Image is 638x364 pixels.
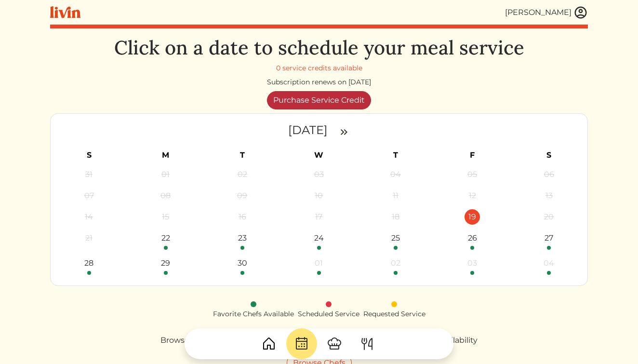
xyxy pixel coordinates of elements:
div: 09 [235,188,250,203]
a: Purchase Service Credit [267,91,371,109]
th: W [280,147,357,164]
a: 24 [283,230,354,250]
img: ChefHat-a374fb509e4f37eb0702ca99f5f64f3b6956810f32a249b33092029f8484b388.svg [327,336,342,351]
div: 23 [235,230,250,246]
div: 26 [465,230,480,246]
div: Favorite Chefs Available [213,309,294,319]
a: 23 [207,230,278,250]
h1: Click on a date to schedule your meal service [114,36,524,59]
th: F [434,147,511,164]
img: double_arrow_right-997dabdd2eccb76564fe50414fa626925505af7f86338824324e960bc414e1a4.svg [338,126,350,138]
div: 03 [465,256,480,271]
th: T [204,147,280,164]
th: S [51,147,127,164]
div: 19 [465,209,480,225]
th: S [511,147,587,164]
a: 26 [437,230,508,250]
div: 28 [81,256,97,271]
div: 27 [541,230,557,246]
div: 07 [81,188,97,203]
div: 02 [388,256,403,271]
img: House-9bf13187bcbb5817f509fe5e7408150f90897510c4275e13d0d5fca38e0b5951.svg [261,336,277,351]
div: 10 [311,188,327,203]
a: 04 [514,256,585,275]
div: 04 [541,256,557,271]
div: 01 [158,167,173,182]
a: [DATE] [288,123,331,137]
time: [DATE] [288,123,328,137]
th: M [127,147,204,164]
div: 04 [388,167,403,182]
div: 11 [388,188,403,203]
div: 24 [311,230,327,246]
a: 01 [283,256,354,275]
div: 15 [158,209,173,225]
div: 13 [541,188,557,203]
div: 12 [465,188,480,203]
div: 02 [235,167,250,182]
div: 06 [541,167,557,182]
a: 25 [360,230,431,250]
div: 25 [388,230,403,246]
div: 30 [235,256,250,271]
img: user_account-e6e16d2ec92f44fc35f99ef0dc9cddf60790bfa021a6ecb1c896eb5d2907b31c.svg [573,5,588,20]
div: 31 [81,167,97,182]
div: 03 [311,167,327,182]
div: 29 [158,256,173,271]
div: 17 [311,209,327,225]
div: 01 [311,256,327,271]
div: 18 [388,209,403,225]
a: 29 [130,256,201,275]
img: CalendarDots-5bcf9d9080389f2a281d69619e1c85352834be518fbc73d9501aef674afc0d57.svg [294,336,309,351]
div: 16 [235,209,250,225]
th: T [358,147,434,164]
div: Subscription renews on [DATE] [267,77,371,87]
div: 08 [158,188,173,203]
div: 05 [465,167,480,182]
img: livin-logo-a0d97d1a881af30f6274990eb6222085a2533c92bbd1e4f22c21b4f0d0e3210c.svg [50,6,80,18]
div: [PERSON_NAME] [505,7,572,18]
a: 22 [130,230,201,250]
a: 02 [360,256,431,275]
div: 14 [81,209,97,225]
a: 28 [53,256,124,275]
a: 03 [437,256,508,275]
div: Scheduled Service [298,309,359,319]
img: ForkKnife-55491504ffdb50bab0c1e09e7649658475375261d09fd45db06cec23bce548bf.svg [359,336,375,351]
div: 22 [158,230,173,246]
div: 21 [81,230,97,246]
div: Requested Service [363,309,425,319]
div: 0 service credits available [276,63,362,73]
a: 30 [207,256,278,275]
div: 20 [541,209,557,225]
a: 27 [514,230,585,250]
